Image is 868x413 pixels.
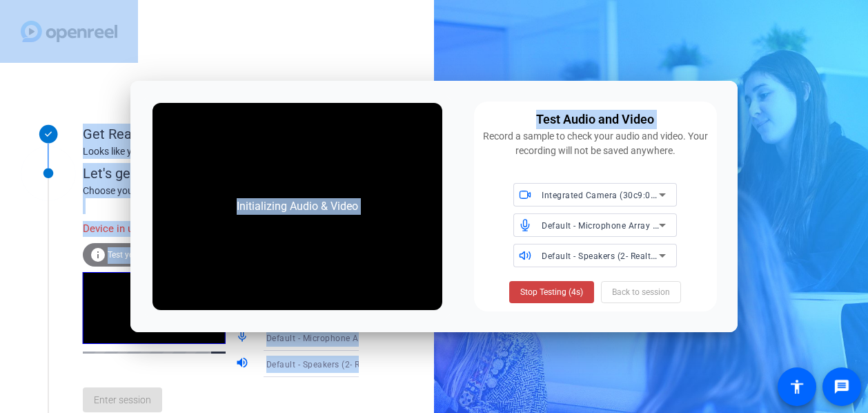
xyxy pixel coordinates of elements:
[108,250,204,260] span: Test your audio and video
[223,184,372,229] div: Initializing Audio & Video
[90,247,106,263] mat-icon: info
[83,144,359,159] div: Looks like you've been invited to join
[83,214,235,244] div: Device in use
[536,110,654,129] div: Test Audio and Video
[83,124,359,144] div: Get Ready!
[266,358,425,369] span: Default - Speakers (2- Realtek(R) Audio)
[789,378,805,395] mat-icon: accessibility
[482,129,709,158] div: Record a sample to check your audio and video. Your recording will not be saved anywhere.
[83,184,387,198] div: Choose your settings
[509,281,594,303] button: Stop Testing (4s)
[834,378,850,395] mat-icon: message
[520,286,583,298] span: Stop Testing (4s)
[83,163,387,184] div: Let's get connected.
[235,329,252,346] mat-icon: mic_none
[542,250,700,261] span: Default - Speakers (2- Realtek(R) Audio)
[235,356,252,372] mat-icon: volume_up
[266,332,619,343] span: Default - Microphone Array (2- Intel® Smart Sound Technology for Digital Microphones)
[542,189,667,200] span: Integrated Camera (30c9:005f)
